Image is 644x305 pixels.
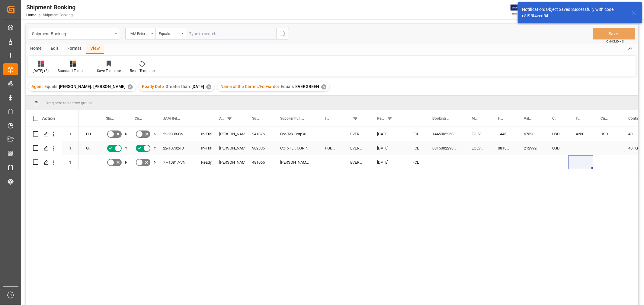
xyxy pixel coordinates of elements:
div: USD [545,127,569,141]
span: [DATE] [191,84,204,89]
div: ✕ [128,84,133,90]
img: Exertis%20JAM%20-%20Email%20Logo.jpg_1722504956.jpg [511,5,531,15]
div: Shipment Booking [32,30,113,37]
span: Customs documents sent to broker [135,116,143,121]
div: FCL [412,127,418,141]
div: Notification: Object Saved Successfully with code e5f95f4eed54 [522,6,626,19]
div: In-Transit [201,127,205,141]
div: [PERSON_NAME]. [PERSON_NAME] [219,141,238,155]
div: Action [42,116,55,121]
div: 144500225329 [425,127,464,141]
div: Press SPACE to select this row. [26,155,79,169]
div: In-Transit [201,141,205,155]
div: FOB [GEOGRAPHIC_DATA] ID [318,141,343,155]
span: Value (1) [524,116,532,121]
span: JAM Reference Number [163,116,181,121]
span: Currency (freight quote) [601,116,608,121]
div: USD [593,127,621,141]
span: Agent [219,116,224,121]
span: [PERSON_NAME]. [PERSON_NAME] [59,84,126,89]
div: Standard Templates [58,68,88,74]
div: Edit [46,44,63,54]
div: Reset Template [130,68,155,74]
div: 081500229349 [425,141,464,155]
span: Yes [154,141,160,155]
div: 22-10702-ID [156,141,194,155]
div: 1 [62,127,79,141]
button: open menu [155,28,186,39]
span: Incoterm [325,116,330,121]
div: View [86,44,104,54]
div: Home [26,44,46,54]
div: EVERGREEN [343,127,370,141]
span: Ctrl/CMD + S [606,39,624,44]
span: EVERGREEN [295,84,319,89]
div: ✕ [321,84,326,90]
div: 77-10817-VN [156,155,194,169]
span: Freight Quote [576,116,581,121]
div: FCL [412,156,418,169]
div: USD [545,141,569,155]
div: 1 [62,155,79,169]
div: 481065 [245,155,273,169]
span: No [154,127,159,141]
span: Ready Date [142,84,164,89]
div: [PERSON_NAME]. [PERSON_NAME] [219,127,238,141]
div: JAM Reference Number [129,30,149,36]
div: EVERGREEN [343,141,370,155]
div: Press SPACE to select this row. [26,127,79,141]
span: Drag here to set row groups [46,101,93,105]
div: [PERSON_NAME]. [PERSON_NAME] [219,156,238,169]
div: [DATE] [370,141,405,155]
input: Type to search [186,28,276,39]
div: 212992 [517,141,545,155]
span: No [154,156,159,169]
div: FCL [412,141,418,155]
span: Booking Number [432,116,452,121]
div: Save Template [97,68,121,74]
div: [DATE] [370,127,405,141]
span: Shipping instructions SENT [106,116,115,121]
div: 144500225329 [491,127,517,141]
span: Master [PERSON_NAME] of Lading Number [472,116,478,121]
a: Home [26,13,36,17]
button: Save [593,28,635,39]
button: open menu [29,28,119,39]
span: Yes [125,141,132,155]
div: 4250 [569,127,593,141]
div: OR,OJ [79,141,99,155]
div: EGLV144500225329 [464,127,491,141]
button: open menu [125,28,155,39]
span: Greater than [165,84,190,89]
span: Supplier Number [252,116,260,121]
span: Supplier Full Name [280,116,305,121]
span: Agent [31,84,43,89]
div: 1 [62,141,79,155]
div: Ready [201,156,205,169]
div: [PERSON_NAME] Amplification [GEOGRAPHIC_DATA] [273,155,318,169]
div: 22-9338-CN [156,127,194,141]
div: ✕ [206,84,211,90]
div: OJ [79,127,99,141]
span: Currency for Value (1) [552,116,556,121]
div: [DATE] (2) [33,68,49,74]
div: Press SPACE to select this row. [26,141,79,155]
span: Ready Date [377,116,385,121]
span: House Bill of Lading Number [498,116,504,121]
div: 081500229349 [491,141,517,155]
span: Equals [44,84,57,89]
div: 67323.42 [517,127,545,141]
div: 382886 [245,141,273,155]
div: COR-TEK CORPORATION - [GEOGRAPHIC_DATA] [273,141,318,155]
span: Name of the Carrier/Forwarder [220,84,279,89]
div: [DATE] [370,155,405,169]
div: Equals [159,30,179,36]
button: search button [276,28,289,39]
div: Format [63,44,86,54]
span: No [125,127,130,141]
div: EVERGREEN [343,155,370,169]
div: EGLV081500229349 [464,141,491,155]
div: Cor-Tek Corp # [273,127,318,141]
div: 241376 [245,127,273,141]
div: Shipment Booking [26,3,75,12]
